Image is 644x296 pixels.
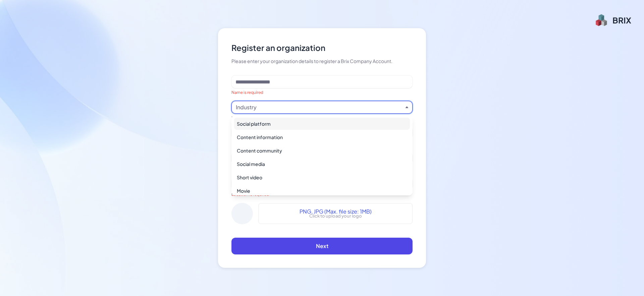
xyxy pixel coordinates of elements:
[300,208,372,216] span: PNG, JPG (Max. file size: 1MB)
[231,42,413,54] div: Register an organization
[231,90,263,95] span: Name is required
[234,144,410,157] div: Content community
[234,118,410,130] div: Social platform
[309,213,362,220] p: Click to upload your logo
[231,238,413,254] button: Next
[236,103,403,111] button: Industry
[234,185,410,197] div: Movie
[612,15,631,25] div: BRIX
[234,131,410,143] div: Content information
[231,58,413,65] div: Please enter your organization details to register a Brix Company Account.
[234,158,410,170] div: Social media
[234,171,410,183] div: Short video
[236,103,257,111] div: Industry
[316,242,328,249] span: Next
